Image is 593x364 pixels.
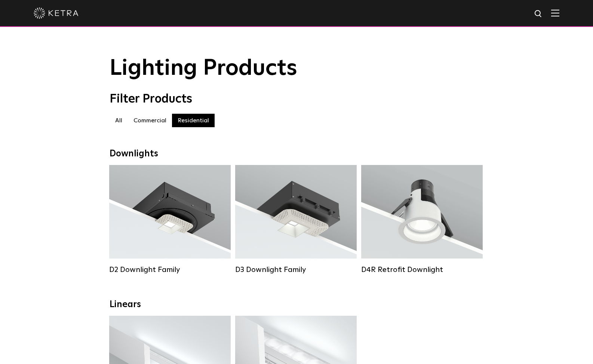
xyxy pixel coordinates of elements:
[110,149,483,159] div: Downlights
[551,9,559,16] img: Hamburger%20Nav.svg
[235,165,357,274] a: D3 Downlight Family Lumen Output:700 / 900 / 1100Colors:White / Black / Silver / Bronze / Paintab...
[109,265,231,274] div: D2 Downlight Family
[109,165,231,274] a: D2 Downlight Family Lumen Output:1200Colors:White / Black / Gloss Black / Silver / Bronze / Silve...
[110,114,128,127] label: All
[110,57,297,80] span: Lighting Products
[128,114,172,127] label: Commercial
[110,92,483,106] div: Filter Products
[110,299,483,310] div: Linears
[361,165,483,274] a: D4R Retrofit Downlight Lumen Output:800Colors:White / BlackBeam Angles:15° / 25° / 40° / 60°Watta...
[172,114,215,127] label: Residential
[34,7,79,19] img: ketra-logo-2019-white
[361,265,483,274] div: D4R Retrofit Downlight
[534,9,543,19] img: search icon
[235,265,357,274] div: D3 Downlight Family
